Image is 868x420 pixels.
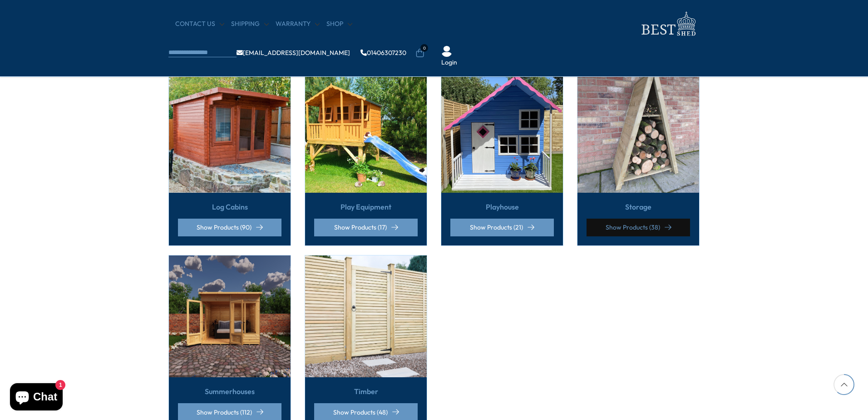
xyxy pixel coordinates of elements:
[441,46,452,57] img: User Icon
[305,71,427,193] img: Play Equipment
[7,383,65,413] inbox-online-store-chat: Shopify online store chat
[237,50,350,56] a: [EMAIL_ADDRESS][DOMAIN_NAME]
[420,44,428,52] span: 0
[205,386,255,396] a: Summerhouses
[326,20,352,29] a: Shop
[354,386,378,396] a: Timber
[314,219,418,236] a: Show Products (17)
[175,20,224,29] a: CONTACT US
[577,71,699,193] img: Storage
[169,71,291,193] img: Log Cabins
[305,255,427,377] img: Timber
[360,50,406,56] a: 01406307230
[212,202,248,212] a: Log Cabins
[636,9,700,39] img: logo
[441,71,563,193] img: Playhouse
[587,219,690,236] a: Show Products (38)
[441,58,457,67] a: Login
[415,49,424,58] a: 0
[178,219,281,236] a: Show Products (90)
[450,219,554,236] a: Show Products (21)
[276,20,320,29] a: Warranty
[625,202,651,212] a: Storage
[340,202,391,212] a: Play Equipment
[486,202,519,212] a: Playhouse
[169,255,291,377] img: Summerhouses
[231,20,269,29] a: Shipping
